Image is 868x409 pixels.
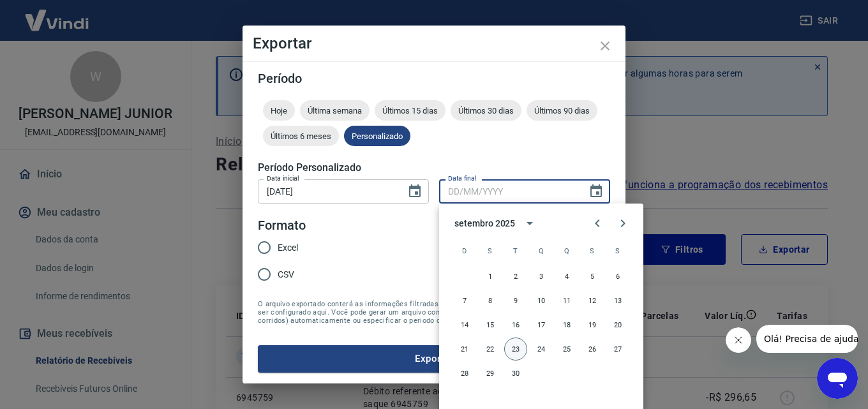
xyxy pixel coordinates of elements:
div: Última semana [300,100,370,121]
button: 6 [606,265,629,288]
button: 9 [504,289,527,312]
span: O arquivo exportado conterá as informações filtradas na tela anterior com exceção do período que ... [258,300,610,325]
button: 19 [581,313,604,336]
button: calendar view is open, switch to year view [519,212,541,234]
h5: Período [258,72,610,85]
div: Últimos 90 dias [527,100,597,121]
button: 21 [453,338,476,361]
span: Excel [278,241,298,255]
div: setembro 2025 [454,217,515,230]
button: 20 [606,313,629,336]
span: Hoje [263,106,295,115]
input: DD/MM/YYYY [439,179,578,203]
span: terça-feira [504,238,527,264]
button: 14 [453,313,476,336]
label: Data inicial [267,174,299,183]
button: Previous month [585,211,610,236]
button: 25 [555,338,578,361]
span: quinta-feira [555,238,578,264]
span: CSV [278,268,294,281]
button: 3 [530,265,553,288]
span: quarta-feira [530,238,553,264]
button: 27 [606,338,629,361]
span: Últimos 6 meses [263,131,339,141]
button: 18 [555,313,578,336]
button: 7 [453,289,476,312]
div: Hoje [263,100,295,121]
div: Personalizado [344,126,410,146]
button: 16 [504,313,527,336]
button: Next month [610,211,636,236]
span: Últimos 90 dias [527,106,597,115]
span: sábado [606,238,629,264]
label: Data final [448,174,477,183]
button: 15 [479,313,502,336]
button: 2 [504,265,527,288]
div: Últimos 30 dias [451,100,521,121]
button: 23 [504,338,527,361]
button: 29 [479,362,502,385]
button: 24 [530,338,553,361]
h4: Exportar [253,36,615,51]
button: Choose date [583,179,609,204]
button: 11 [555,289,578,312]
legend: Formato [258,216,306,235]
button: 26 [581,338,604,361]
iframe: Mensagem da empresa [756,325,858,353]
button: 10 [530,289,553,312]
span: Olá! Precisa de ajuda? [8,9,107,19]
button: 4 [555,265,578,288]
button: close [590,31,620,61]
button: 1 [479,265,502,288]
button: 8 [479,289,502,312]
h5: Período Personalizado [258,161,610,174]
span: Personalizado [344,131,410,141]
button: Exportar [258,345,610,372]
button: 28 [453,362,476,385]
div: Últimos 15 dias [375,100,445,121]
button: Choose date, selected date is 23 de set de 2025 [402,179,428,204]
span: Últimos 30 dias [451,106,521,115]
input: DD/MM/YYYY [258,179,397,203]
button: 30 [504,362,527,385]
button: 22 [479,338,502,361]
span: sexta-feira [581,238,604,264]
span: Últimos 15 dias [375,106,445,115]
span: domingo [453,238,476,264]
span: segunda-feira [479,238,502,264]
span: Última semana [300,106,370,115]
button: 17 [530,313,553,336]
iframe: Botão para abrir a janela de mensagens [817,358,858,399]
button: 5 [581,265,604,288]
button: 13 [606,289,629,312]
button: 12 [581,289,604,312]
iframe: Fechar mensagem [726,327,751,353]
div: Últimos 6 meses [263,126,339,146]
